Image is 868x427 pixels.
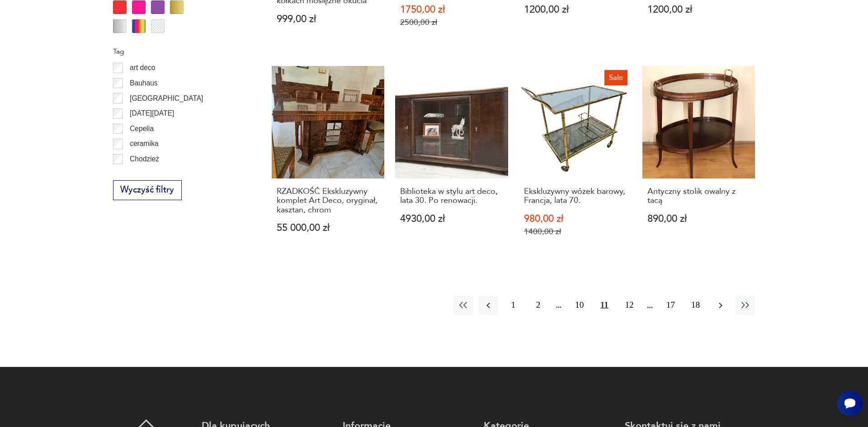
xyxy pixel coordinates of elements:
[277,14,380,24] p: 999,00 zł
[647,187,750,206] h3: Antyczny stolik owalny z tacą
[524,5,627,14] p: 1200,00 zł
[277,187,380,215] h3: RZADKOŚĆ Ekskluzywny komplet Art Deco, oryginał, kasztan, chrom
[400,18,503,27] p: 2500,00 zł
[528,296,548,315] button: 2
[130,138,158,150] p: ceramika
[400,214,503,224] p: 4930,00 zł
[686,296,705,315] button: 18
[524,214,627,224] p: 980,00 zł
[504,296,523,315] button: 1
[524,227,627,236] p: 1400,00 zł
[519,66,632,258] a: SaleEkskluzywny wózek barowy, Francja, lata 70.Ekskluzywny wózek barowy, Francja, lata 70.980,00 ...
[272,66,384,258] a: RZADKOŚĆ Ekskluzywny komplet Art Deco, oryginał, kasztan, chromRZADKOŚĆ Ekskluzywny komplet Art D...
[130,77,158,89] p: Bauhaus
[837,391,863,416] iframe: Smartsupp widget button
[277,223,380,233] p: 55 000,00 zł
[130,153,159,165] p: Chodzież
[130,93,203,104] p: [GEOGRAPHIC_DATA]
[661,296,680,315] button: 17
[130,168,157,180] p: Ćmielów
[130,62,155,74] p: art deco
[647,5,750,14] p: 1200,00 zł
[570,296,589,315] button: 10
[130,123,154,135] p: Cepelia
[594,296,614,315] button: 11
[113,180,182,200] button: Wyczyść filtry
[647,214,750,224] p: 890,00 zł
[400,187,503,206] h3: Biblioteka w stylu art deco, lata 30. Po renowacji.
[619,296,639,315] button: 12
[642,66,755,258] a: Antyczny stolik owalny z tacąAntyczny stolik owalny z tacą890,00 zł
[113,46,246,57] p: Tag
[400,5,503,14] p: 1750,00 zł
[395,66,508,258] a: Biblioteka w stylu art deco, lata 30. Po renowacji.Biblioteka w stylu art deco, lata 30. Po renow...
[524,187,627,206] h3: Ekskluzywny wózek barowy, Francja, lata 70.
[130,108,174,119] p: [DATE][DATE]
